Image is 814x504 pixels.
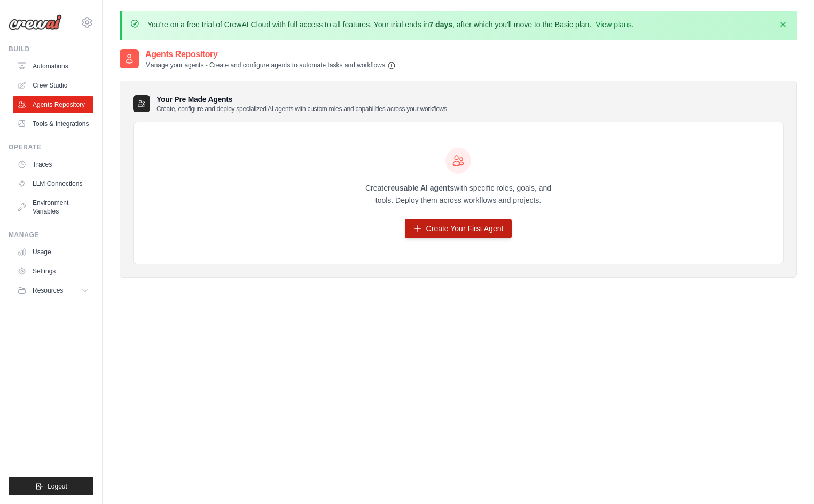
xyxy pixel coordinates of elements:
h2: Agents Repository [145,48,396,61]
img: Logo [9,14,62,30]
span: Resources [33,286,63,295]
a: Automations [13,58,93,75]
p: Create, configure and deploy specialized AI agents with custom roles and capabilities across your... [156,105,447,113]
button: Resources [13,282,93,299]
a: Agents Repository [13,96,93,113]
strong: reusable AI agents [388,184,454,192]
a: Crew Studio [13,77,93,94]
a: LLM Connections [13,175,93,192]
button: Logout [9,477,93,495]
a: Environment Variables [13,194,93,220]
div: Build [9,45,93,53]
span: Logout [48,482,67,491]
a: Settings [13,263,93,280]
div: Manage [9,231,93,239]
div: Operate [9,143,93,152]
p: Create with specific roles, goals, and tools. Deploy them across workflows and projects. [356,182,561,207]
a: View plans [596,20,631,29]
a: Traces [13,156,93,173]
a: Tools & Integrations [13,115,93,132]
a: Create Your First Agent [405,219,512,238]
strong: 7 days [429,20,452,29]
p: Manage your agents - Create and configure agents to automate tasks and workflows [145,61,396,70]
p: You're on a free trial of CrewAI Cloud with full access to all features. Your trial ends in , aft... [147,19,634,30]
a: Usage [13,243,93,261]
h3: Your Pre Made Agents [156,94,447,113]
